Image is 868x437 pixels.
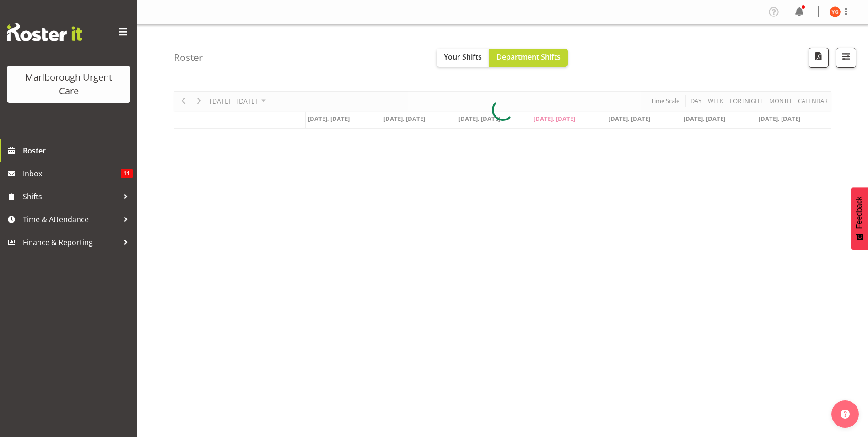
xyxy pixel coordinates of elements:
[23,190,119,203] span: Shifts
[809,48,829,68] button: Download a PDF of the roster according to the set date range.
[174,52,203,63] h4: Roster
[16,71,121,98] div: Marlborough Urgent Care
[23,144,133,158] span: Roster
[496,52,561,62] span: Department Shifts
[489,49,568,67] button: Department Shifts
[23,167,121,180] span: Inbox
[121,169,133,178] span: 11
[7,23,82,41] img: Rosterit website logo
[836,48,856,68] button: Filter Shifts
[841,410,850,419] img: help-xxl-2.png
[830,6,841,17] img: yvette-geels11844.jpg
[444,52,482,62] span: Your Shifts
[23,235,119,249] span: Finance & Reporting
[851,187,868,250] button: Feedback - Show survey
[23,213,119,226] span: Time & Attendance
[855,197,863,229] span: Feedback
[437,49,489,67] button: Your Shifts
